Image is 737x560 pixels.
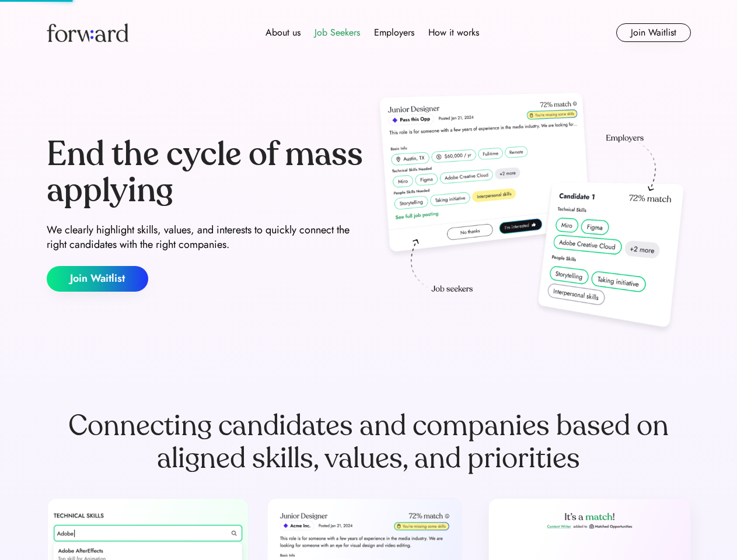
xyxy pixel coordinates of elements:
[266,26,301,40] div: About us
[47,223,364,252] div: We clearly highlight skills, values, and interests to quickly connect the right candidates with t...
[374,26,414,40] div: Employers
[47,136,364,208] div: End the cycle of mass applying
[373,89,691,339] img: hero-image.png
[47,409,691,475] div: Connecting candidates and companies based on aligned skills, values, and priorities
[47,266,148,292] button: Join Waitlist
[47,23,128,42] img: Forward logo
[428,26,479,40] div: How it works
[616,23,691,42] button: Join Waitlist
[315,26,360,40] div: Job Seekers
